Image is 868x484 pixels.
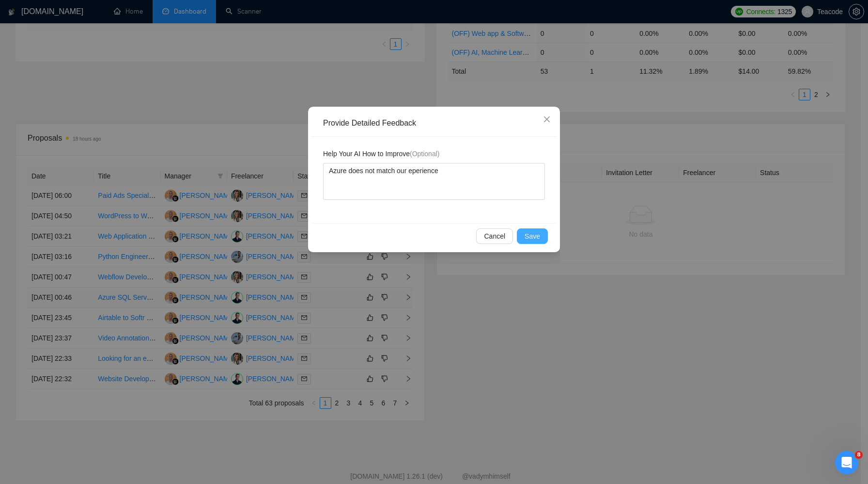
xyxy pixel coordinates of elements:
button: Close [534,107,560,133]
span: Cancel [484,231,505,242]
span: (Optional) [410,150,439,158]
iframe: Intercom live chat [835,451,858,474]
textarea: Azure does not match our eperience [323,163,545,200]
span: Help Your AI How to Improve [323,148,439,159]
span: Save [525,231,540,242]
span: 8 [855,451,863,459]
button: Save [517,228,548,244]
span: close [543,115,551,123]
button: Cancel [476,228,513,244]
div: Provide Detailed Feedback [323,118,552,129]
